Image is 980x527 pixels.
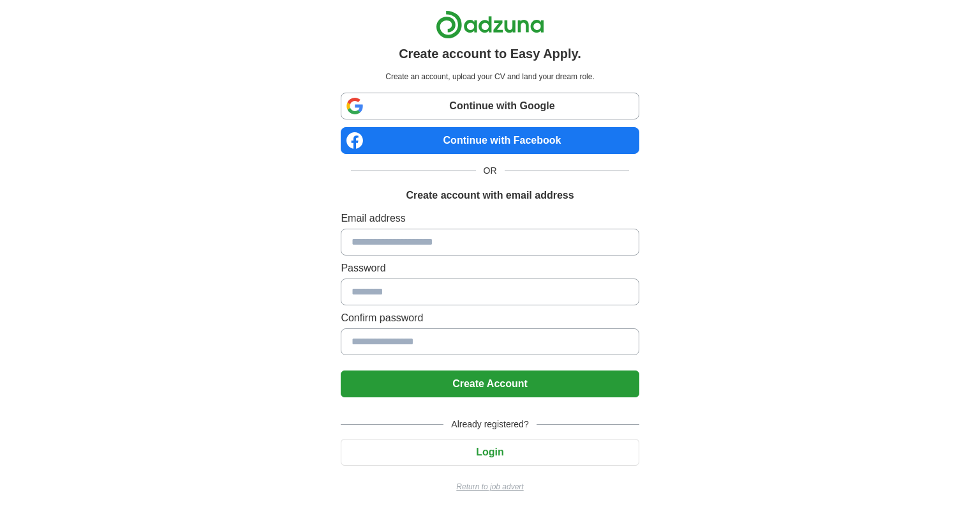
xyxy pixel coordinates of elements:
img: Adzuna logo [436,10,544,39]
a: Return to job advert [341,481,639,493]
button: Login [341,439,639,466]
span: OR [476,164,505,178]
label: Password [341,261,639,276]
span: Already registered? [443,418,536,431]
button: Create Account [341,370,639,397]
h1: Create account to Easy Apply. [399,44,581,63]
a: Continue with Facebook [341,127,639,154]
a: Login [341,447,639,457]
label: Confirm password [341,310,639,326]
h1: Create account with email address [406,188,574,203]
p: Create an account, upload your CV and land your dream role. [343,71,636,82]
a: Continue with Google [341,93,639,119]
label: Email address [341,211,639,226]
